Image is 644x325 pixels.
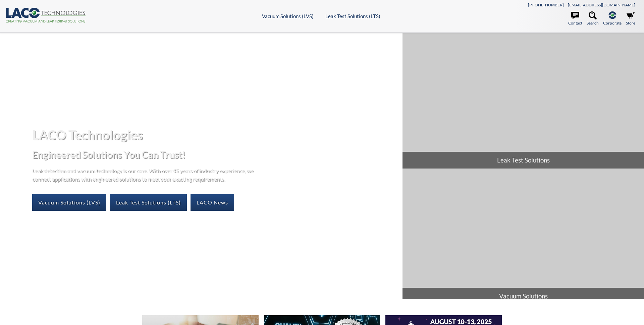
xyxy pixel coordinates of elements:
[110,194,187,211] a: Leak Test Solutions (LTS)
[626,11,635,26] a: Store
[402,169,644,305] a: Vacuum Solutions
[325,13,380,19] a: Leak Test Solutions (LTS)
[603,20,622,26] span: Corporate
[587,11,599,26] a: Search
[32,127,397,143] h1: LACO Technologies
[402,288,644,305] span: Vacuum Solutions
[32,148,397,161] h2: Engineered Solutions You Can Trust!
[191,194,234,211] a: LACO News
[262,13,314,19] a: Vacuum Solutions (LVS)
[32,194,106,211] a: Vacuum Solutions (LVS)
[32,166,257,183] p: Leak detection and vacuum technology is our core. With over 45 years of industry experience, we c...
[402,152,644,169] span: Leak Test Solutions
[568,2,635,7] a: [EMAIL_ADDRESS][DOMAIN_NAME]
[568,11,582,26] a: Contact
[528,2,564,7] a: [PHONE_NUMBER]
[402,33,644,169] a: Leak Test Solutions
